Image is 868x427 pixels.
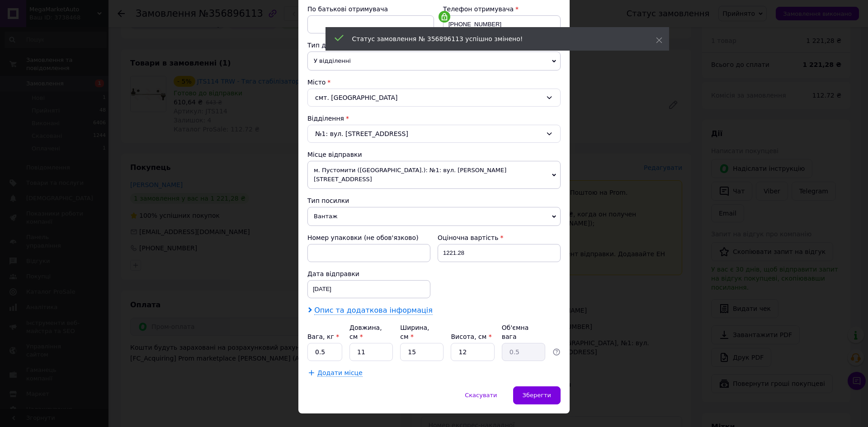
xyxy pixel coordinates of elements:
label: Вага, кг [307,333,339,340]
span: Опис та додаткова інформація [314,306,433,315]
span: Тип доставки [307,42,353,49]
span: У відділенні [307,52,561,70]
div: Оціночна вартість [438,233,561,242]
span: Зберегти [523,392,551,399]
div: Дата відправки [307,269,430,278]
span: По батькові отримувача [307,5,388,13]
div: Об'ємна вага [502,323,545,341]
div: Статус замовлення № 356896113 успішно змінено! [352,34,633,43]
span: м. Пустомити ([GEOGRAPHIC_DATA].): №1: вул. [PERSON_NAME][STREET_ADDRESS] [307,161,561,189]
div: №1: вул. [STREET_ADDRESS] [307,125,561,143]
label: Довжина, см [349,324,382,340]
div: смт. [GEOGRAPHIC_DATA] [307,89,561,107]
span: Вантаж [307,207,561,226]
div: Відділення [307,114,561,123]
label: Висота, см [451,333,491,340]
span: Додати місце [317,369,363,377]
span: Тип посилки [307,197,349,204]
input: +380 [443,15,561,33]
span: Скасувати [465,392,497,399]
span: Телефон отримувача [443,5,514,13]
span: Місце відправки [307,151,362,158]
label: Ширина, см [400,324,429,340]
div: Номер упаковки (не обов'язково) [307,233,430,242]
div: Місто [307,78,561,87]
